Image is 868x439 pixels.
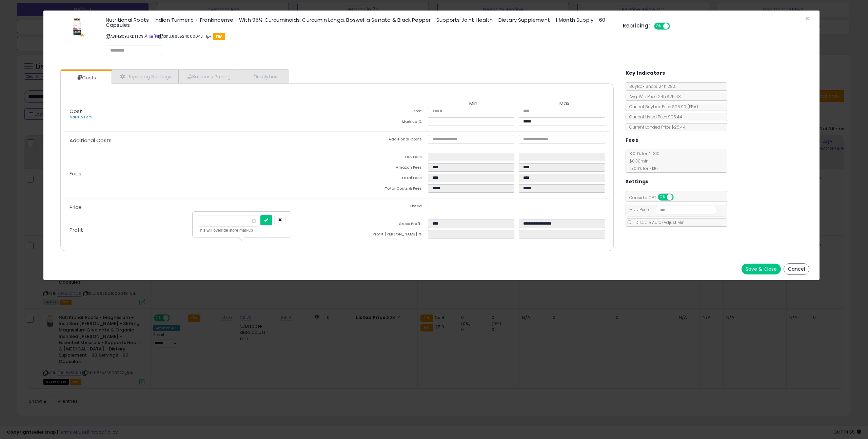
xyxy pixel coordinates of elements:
[626,166,658,171] span: 15.00 % for > $10
[626,104,698,110] span: Current Buybox Price:
[337,107,428,117] td: Cost
[61,71,111,84] a: Costs
[64,205,337,210] p: Price
[623,23,650,28] h5: Repricing:
[337,174,428,184] td: Total Fees
[337,230,428,241] td: Profit [PERSON_NAME] %
[626,158,649,164] span: $0.30 min
[337,153,428,163] td: FBA Fees
[64,138,337,143] p: Additional Costs
[626,69,665,77] h5: Key Indicators
[198,227,286,234] div: This will override store markup
[626,151,659,171] span: 8.00 % for <= $10
[626,124,686,130] span: Current Landed Price: $25.44
[144,34,148,39] a: BuyBox page
[626,94,681,99] span: Avg. Win Price 24h: $25.48
[626,83,675,89] span: BuyBox Share 24h: 28%
[632,220,685,225] span: Disable Auto-Adjust Min
[626,177,649,186] h5: Settings
[784,263,809,275] button: Cancel
[655,23,663,29] span: ON
[70,115,92,120] a: Markup Tiers
[112,70,179,83] a: Repricing Settings
[337,135,428,146] td: Additional Costs
[337,184,428,195] td: Total Costs & Fees
[519,101,610,107] th: Max
[67,17,87,38] img: 416kCtKj4KL._SL60_.jpg
[658,194,667,200] span: ON
[154,34,158,39] a: Your listing only
[337,163,428,174] td: Amazon Fees
[179,70,238,83] a: Business Pricing
[106,31,613,42] p: ASIN: B09ZXDTTD9 | SKU: 865524000048_1pk
[626,207,716,212] span: Map Price:
[626,136,638,145] h5: Fees
[672,194,683,200] span: OFF
[428,101,519,107] th: Min
[742,264,781,274] button: Save & Close
[64,109,337,120] p: Cost
[150,34,153,39] a: All offer listings
[64,171,337,176] p: Fees
[669,23,680,29] span: OFF
[238,70,288,83] a: Analytics
[805,14,809,23] span: ×
[337,220,428,230] td: Gross Profit
[687,104,698,110] span: ( FBA )
[337,117,428,128] td: Mark up %
[337,202,428,212] td: Listed
[672,104,698,110] span: $25.90
[106,17,613,27] h3: Nutritional Roots - Indian Turmeric + Frankincense - With 95% Curcuminoids, Curcumin Longa, Boswe...
[626,114,682,120] span: Current Listed Price: $25.44
[213,33,225,40] span: FBA
[626,195,683,201] span: Consider CPT:
[64,227,337,233] p: Profit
